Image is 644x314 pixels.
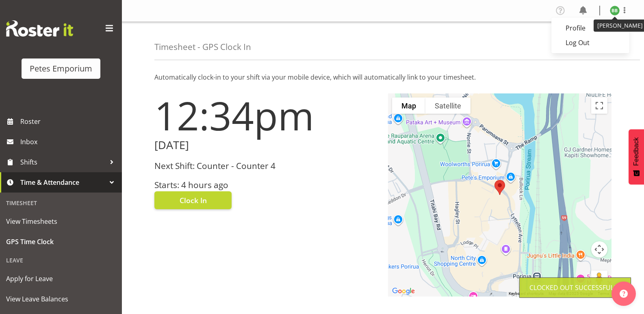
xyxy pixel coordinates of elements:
span: Shifts [20,156,106,168]
a: Open this area in Google Maps (opens a new window) [390,286,417,297]
button: Toggle fullscreen view [591,97,607,114]
span: GPS Time Clock [6,236,116,248]
span: Time & Attendance [20,176,106,188]
a: Apply for Leave [2,269,120,289]
img: Google [390,286,417,297]
div: Leave [2,252,120,269]
h1: 12:34pm [154,93,378,137]
a: View Leave Balances [2,289,120,309]
a: View Timesheets [2,211,120,232]
a: Profile [551,21,629,35]
div: Petes Emporium [30,63,92,75]
span: Feedback [633,137,640,166]
button: Drag Pegman onto the map to open Street View [591,271,607,287]
span: Inbox [20,136,118,148]
span: View Leave Balances [6,293,116,305]
span: Apply for Leave [6,273,116,285]
span: Clock In [180,195,207,206]
button: Show satellite imagery [425,97,471,114]
h2: [DATE] [154,139,378,152]
div: Clocked out Successfully [529,283,621,292]
img: help-xxl-2.png [620,290,628,298]
div: Timesheet [2,195,120,211]
button: Clock In [154,191,232,209]
img: beena-bist9974.jpg [610,6,620,15]
button: Feedback - Show survey [629,129,644,184]
button: Show street map [392,97,425,114]
span: Roster [20,115,118,128]
h3: Starts: 4 hours ago [154,180,378,190]
h4: Timesheet - GPS Clock In [154,42,251,52]
span: View Timesheets [6,215,116,227]
a: GPS Time Clock [2,232,120,252]
img: Rosterit website logo [6,20,73,37]
h3: Next Shift: Counter - Counter 4 [154,161,378,171]
button: Keyboard shortcuts [509,291,544,297]
a: Log Out [551,35,629,50]
button: Map camera controls [591,241,607,258]
p: Automatically clock-in to your shift via your mobile device, which will automatically link to you... [154,72,611,82]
